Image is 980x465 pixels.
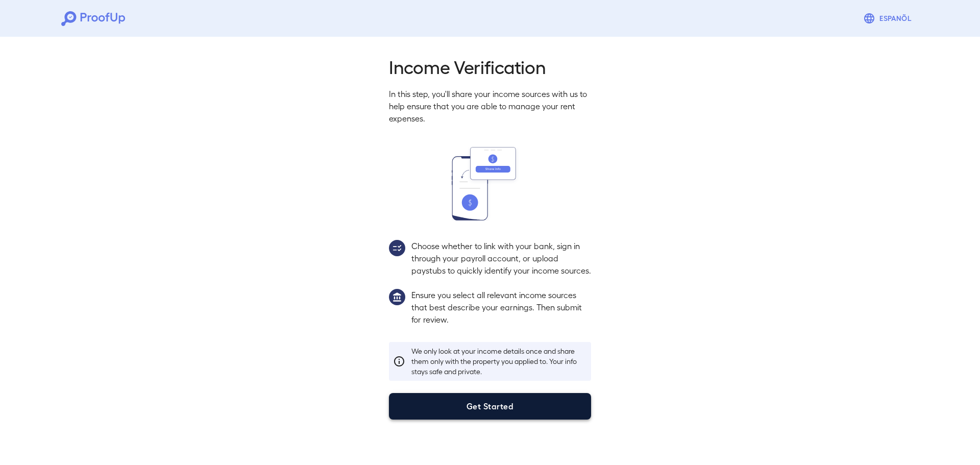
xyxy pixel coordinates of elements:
[411,346,587,377] p: We only look at your income details once and share them only with the property you applied to. Yo...
[859,8,919,29] button: Espanõl
[389,240,405,256] img: group2.svg
[389,289,405,305] img: group1.svg
[389,55,591,78] h2: Income Verification
[411,289,591,326] p: Ensure you select all relevant income sources that best describe your earnings. Then submit for r...
[389,88,591,125] p: In this step, you'll share your income sources with us to help ensure that you are able to manage...
[452,147,528,221] img: transfer_money.svg
[389,393,591,420] button: Get Started
[411,240,591,277] p: Choose whether to link with your bank, sign in through your payroll account, or upload paystubs t...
